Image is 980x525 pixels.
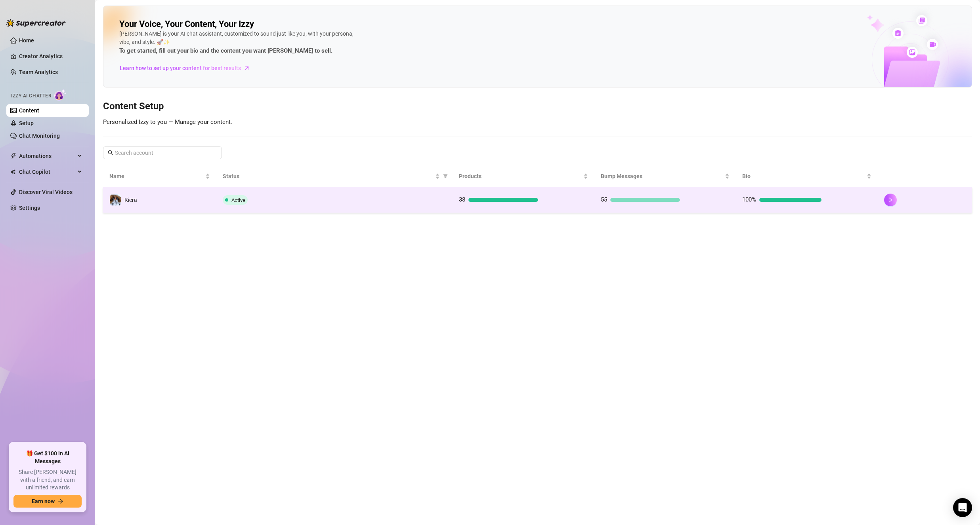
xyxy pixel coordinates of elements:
[443,174,448,179] span: filter
[742,196,756,203] span: 100%
[58,498,63,504] span: arrow-right
[19,50,82,63] a: Creator Analytics
[10,153,17,159] span: thunderbolt
[19,165,75,178] span: Chat Copilot
[13,450,82,465] span: 🎁 Get $100 in AI Messages
[19,133,60,139] a: Chat Monitoring
[453,165,594,187] th: Products
[103,100,972,113] h3: Content Setup
[19,189,73,195] a: Discover Viral Videos
[103,118,232,126] span: Personalized Izzy to you — Manage your content.
[32,498,55,504] span: Earn now
[19,150,75,162] span: Automations
[19,37,34,44] a: Home
[109,172,204,181] span: Name
[223,172,434,181] span: Status
[459,196,465,203] span: 38
[888,197,893,203] span: right
[441,170,449,182] span: filter
[124,197,137,203] span: Kiera
[736,165,878,187] th: Bio
[119,19,254,30] h2: Your Voice, Your Content, Your Izzy
[6,19,66,27] img: logo-BBDzfeDw.svg
[231,197,245,203] span: Active
[10,169,15,175] img: Chat Copilot
[216,165,453,187] th: Status
[13,468,82,492] span: Share [PERSON_NAME] with a friend, and earn unlimited rewards
[594,165,736,187] th: Bump Messages
[108,150,113,156] span: search
[110,194,121,205] img: Kiera
[742,172,865,181] span: Bio
[19,69,58,75] a: Team Analytics
[103,165,216,187] th: Name
[11,92,51,100] span: Izzy AI Chatter
[119,62,256,74] a: Learn how to set up your content for best results
[243,64,251,72] span: arrow-right
[601,172,724,181] span: Bump Messages
[119,30,357,56] div: [PERSON_NAME] is your AI chat assistant, customized to sound just like you, with your persona, vi...
[115,148,211,157] input: Search account
[953,498,972,517] div: Open Intercom Messenger
[54,89,67,101] img: AI Chatter
[119,47,332,54] strong: To get started, fill out your bio and the content you want [PERSON_NAME] to sell.
[459,172,582,181] span: Products
[884,194,897,206] button: right
[601,196,607,203] span: 55
[120,64,241,72] span: Learn how to set up your content for best results
[19,205,40,211] a: Settings
[19,107,39,114] a: Content
[19,120,34,126] a: Setup
[13,495,82,508] button: Earn nowarrow-right
[849,6,972,87] img: ai-chatter-content-library-cLFOSyPT.png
